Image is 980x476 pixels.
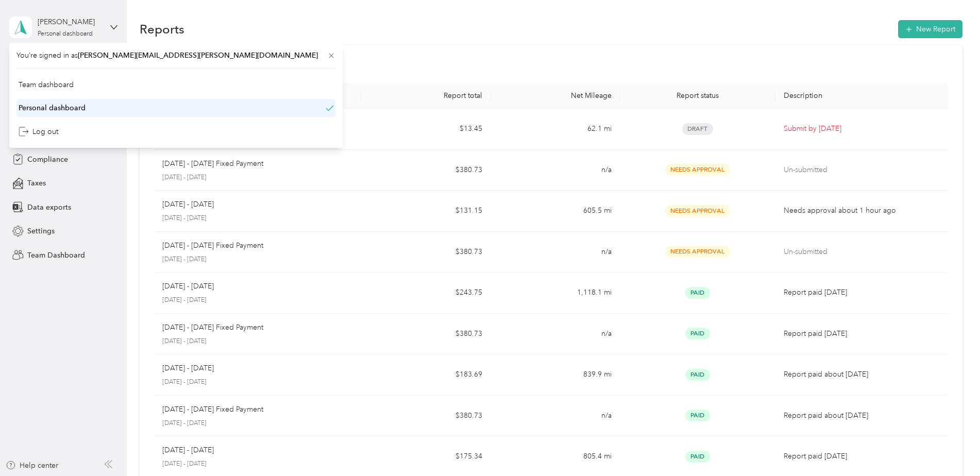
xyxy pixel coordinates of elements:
[784,287,940,298] p: Report paid [DATE]
[162,322,263,333] p: [DATE] - [DATE] Fixed Payment
[27,178,46,189] span: Taxes
[491,354,620,396] td: 839.9 mi
[784,451,940,462] p: Report paid [DATE]
[361,314,491,355] td: $380.73
[898,20,962,38] button: New Report
[784,205,940,216] p: Needs approval about 1 hour ago
[685,451,710,463] span: Paid
[922,418,980,476] iframe: Everlance-gr Chat Button Frame
[491,232,620,273] td: n/a
[685,369,710,381] span: Paid
[491,396,620,437] td: n/a
[491,109,620,150] td: 62.1 mi
[162,296,353,305] p: [DATE] - [DATE]
[6,460,58,471] button: Help center
[27,226,55,236] span: Settings
[784,328,940,339] p: Report paid [DATE]
[784,123,940,134] p: Submit by [DATE]
[162,445,214,456] p: [DATE] - [DATE]
[162,173,353,182] p: [DATE] - [DATE]
[491,191,620,232] td: 605.5 mi
[361,273,491,314] td: $243.75
[685,328,710,339] span: Paid
[491,314,620,355] td: n/a
[140,24,184,35] h1: Reports
[19,103,86,113] div: Personal dashboard
[361,354,491,396] td: $183.69
[162,199,214,210] p: [DATE] - [DATE]
[27,202,71,213] span: Data exports
[665,246,730,258] span: Needs Approval
[16,50,335,61] span: You’re signed in as
[27,154,68,165] span: Compliance
[162,255,353,264] p: [DATE] - [DATE]
[162,281,214,292] p: [DATE] - [DATE]
[162,158,263,169] p: [DATE] - [DATE] Fixed Payment
[162,214,353,223] p: [DATE] - [DATE]
[19,126,58,137] div: Log out
[361,232,491,273] td: $380.73
[361,191,491,232] td: $131.15
[361,109,491,150] td: $13.45
[665,164,730,176] span: Needs Approval
[628,91,767,100] div: Report status
[361,83,491,109] th: Report total
[491,150,620,191] td: n/a
[162,404,263,415] p: [DATE] - [DATE] Fixed Payment
[784,369,940,380] p: Report paid about [DATE]
[162,378,353,387] p: [DATE] - [DATE]
[78,51,318,60] span: [PERSON_NAME][EMAIL_ADDRESS][PERSON_NAME][DOMAIN_NAME]
[361,396,491,437] td: $380.73
[162,363,214,374] p: [DATE] - [DATE]
[665,205,730,217] span: Needs Approval
[784,246,940,258] p: Un-submitted
[361,150,491,191] td: $380.73
[491,83,620,109] th: Net Mileage
[784,164,940,176] p: Un-submitted
[162,419,353,428] p: [DATE] - [DATE]
[162,337,353,346] p: [DATE] - [DATE]
[162,460,353,469] p: [DATE] - [DATE]
[38,31,93,37] div: Personal dashboard
[682,123,713,135] span: Draft
[491,273,620,314] td: 1,118.1 mi
[784,410,940,421] p: Report paid about [DATE]
[685,410,710,421] span: Paid
[162,240,263,251] p: [DATE] - [DATE] Fixed Payment
[38,16,102,27] div: [PERSON_NAME]
[775,83,948,109] th: Description
[685,287,710,299] span: Paid
[27,250,85,261] span: Team Dashboard
[19,79,74,90] div: Team dashboard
